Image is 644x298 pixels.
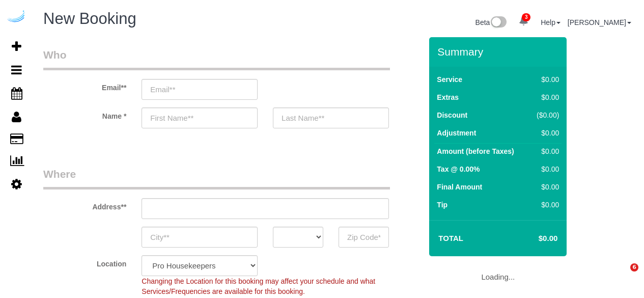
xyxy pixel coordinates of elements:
[437,200,447,210] label: Tip
[437,146,514,156] label: Amount (before Taxes)
[475,18,507,26] a: Beta
[142,277,375,295] span: Changing the Location for this booking may affect your schedule and what Services/Frequencies are...
[437,182,482,192] label: Final Amount
[532,182,559,192] div: $0.00
[43,10,136,28] span: New Booking
[142,107,258,128] input: First Name**
[609,263,634,288] iframe: Intercom live chat
[532,146,559,156] div: $0.00
[36,107,134,121] label: Name *
[532,74,559,85] div: $0.00
[490,16,507,30] img: New interface
[630,263,638,272] span: 6
[36,255,134,269] label: Location
[438,234,463,242] strong: Total
[437,128,476,138] label: Adjustment
[541,18,561,26] a: Help
[437,110,467,120] label: Discount
[43,47,390,70] legend: Who
[532,164,559,174] div: $0.00
[532,128,559,138] div: $0.00
[339,227,389,248] input: Zip Code**
[437,164,480,174] label: Tax @ 0.00%
[568,18,631,26] a: [PERSON_NAME]
[532,92,559,102] div: $0.00
[532,110,559,120] div: ($0.00)
[508,234,557,243] h4: $0.00
[532,200,559,210] div: $0.00
[437,92,459,102] label: Extras
[43,167,390,189] legend: Where
[437,74,462,85] label: Service
[6,10,26,24] img: Automaid Logo
[437,46,562,58] h3: Summary
[514,10,534,33] a: 3
[522,13,530,21] span: 3
[273,107,389,128] input: Last Name**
